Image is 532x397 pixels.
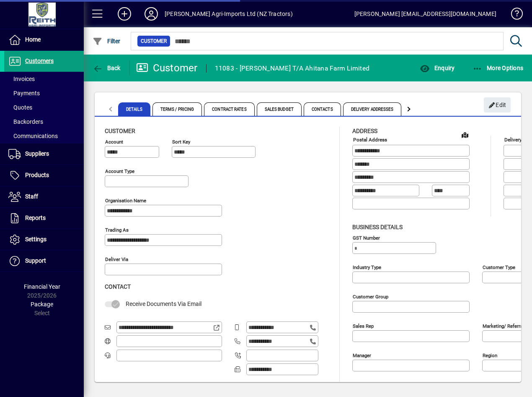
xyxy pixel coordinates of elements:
a: Reports [4,208,84,229]
a: Suppliers [4,144,84,165]
span: Receive Documents Via Email [126,300,201,307]
mat-label: Manager [353,352,371,358]
span: Backorders [8,118,43,125]
span: Customer [141,37,167,45]
span: Invoices [8,76,35,82]
button: More Options [470,60,526,76]
a: View on map [458,128,472,141]
mat-label: Region [483,352,497,358]
a: Quotes [4,100,84,115]
span: More Options [473,65,524,71]
span: Business details [352,224,403,230]
span: Suppliers [25,150,49,157]
span: Package [31,301,53,308]
span: Contract Rates [204,102,254,116]
span: Financial Year [24,283,60,290]
mat-label: Deliver via [105,256,128,262]
span: Home [25,36,41,43]
a: Products [4,165,84,186]
button: Add [111,6,138,21]
span: Customers [25,57,54,64]
div: Customer [136,61,198,75]
a: Knowledge Base [505,2,522,29]
button: Filter [90,34,123,49]
span: Communications [8,133,58,139]
span: Reports [25,214,46,221]
mat-label: Customer type [483,264,515,270]
mat-label: Account [105,139,123,145]
button: Profile [138,6,165,21]
span: Details [118,102,150,116]
button: Back [90,60,123,76]
mat-label: Industry type [353,264,381,270]
app-page-header-button: Back [84,60,130,76]
a: Invoices [4,72,84,86]
span: Settings [25,236,46,243]
a: Payments [4,86,84,100]
span: Enquiry [420,65,455,71]
div: 11083 - [PERSON_NAME] T/A Ahitana Farm Limited [215,62,370,75]
span: Edit [488,98,506,112]
span: Customer [105,128,135,134]
button: Enquiry [418,60,457,76]
a: Home [4,29,84,50]
span: Delivery Addresses [343,102,402,116]
mat-label: Marketing/ Referral [483,323,524,329]
span: Contacts [304,102,341,116]
span: Filter [93,38,121,44]
span: Quotes [8,104,32,111]
mat-label: Notes [353,381,366,387]
mat-label: Trading as [105,227,129,233]
span: Terms / Pricing [152,102,202,116]
a: Support [4,251,84,272]
span: Back [93,65,121,71]
div: [PERSON_NAME] [EMAIL_ADDRESS][DOMAIN_NAME] [354,7,496,21]
a: Settings [4,229,84,250]
span: Staff [25,193,38,200]
a: Communications [4,129,84,143]
mat-label: Organisation name [105,198,146,204]
mat-label: GST Number [353,235,380,240]
mat-label: Account Type [105,168,134,174]
span: Support [25,257,46,264]
mat-label: Customer group [353,293,388,299]
a: Backorders [4,115,84,129]
span: Payments [8,90,40,97]
mat-label: Sort key [172,139,190,145]
button: Edit [484,97,511,112]
mat-label: Sales rep [353,323,374,329]
span: Address [352,128,377,134]
div: [PERSON_NAME] Agri-Imports Ltd (NZ Tractors) [165,7,293,21]
span: Products [25,172,49,178]
a: Staff [4,186,84,207]
span: Contact [105,283,131,290]
span: Sales Budget [257,102,302,116]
